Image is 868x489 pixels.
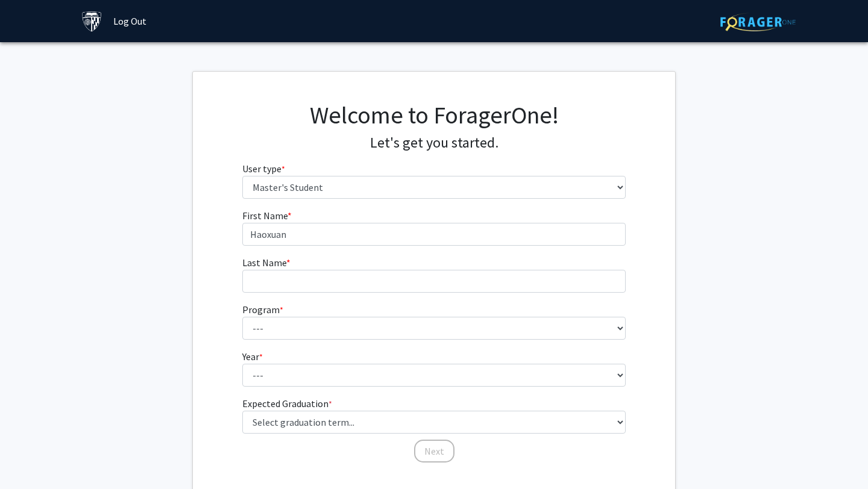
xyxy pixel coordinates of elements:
button: Next [414,440,454,463]
img: ForagerOne Logo [720,13,796,31]
iframe: Chat [9,435,51,480]
span: First Name [242,210,288,222]
label: Expected Graduation [242,396,332,411]
img: Johns Hopkins University Logo [81,11,102,32]
span: Last Name [242,257,286,269]
label: User type [242,161,285,176]
h1: Welcome to ForagerOne! [242,101,626,129]
label: Program [242,302,283,317]
label: Year [242,349,263,364]
h4: Let's get you started. [242,134,626,152]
